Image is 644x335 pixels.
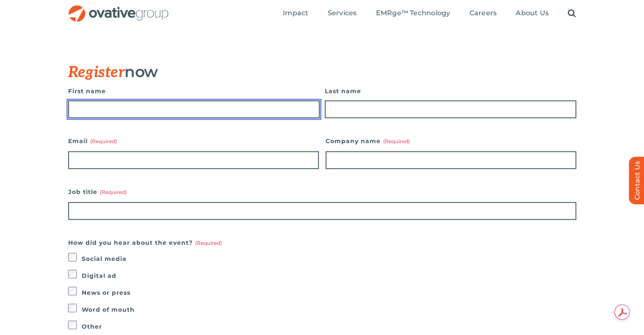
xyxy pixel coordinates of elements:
label: Last name [325,85,576,97]
a: OG_Full_horizontal_RGB [68,4,169,12]
h3: now [68,63,534,81]
label: Social media [82,253,576,265]
label: Digital ad [82,270,576,282]
span: (Required) [195,240,222,246]
legend: How did you hear about the event? [68,237,222,249]
span: (Required) [100,189,127,195]
label: First name [68,85,320,97]
span: (Required) [383,138,410,144]
span: Careers [470,9,497,17]
label: Company name [326,135,576,147]
span: About Us [516,9,549,17]
label: Word of mouth [82,304,576,316]
a: Impact [283,9,308,18]
label: Email [68,135,319,147]
a: Search [568,9,576,18]
span: Impact [283,9,308,17]
label: Other [82,321,576,332]
a: Careers [470,9,497,18]
label: News or press [82,287,576,299]
label: Job title [68,186,576,198]
a: Services [328,9,357,18]
span: Services [328,9,357,17]
span: (Required) [90,138,117,144]
span: Register [68,63,125,82]
span: EMRge™ Technology [376,9,450,17]
a: EMRge™ Technology [376,9,450,18]
a: About Us [516,9,549,18]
